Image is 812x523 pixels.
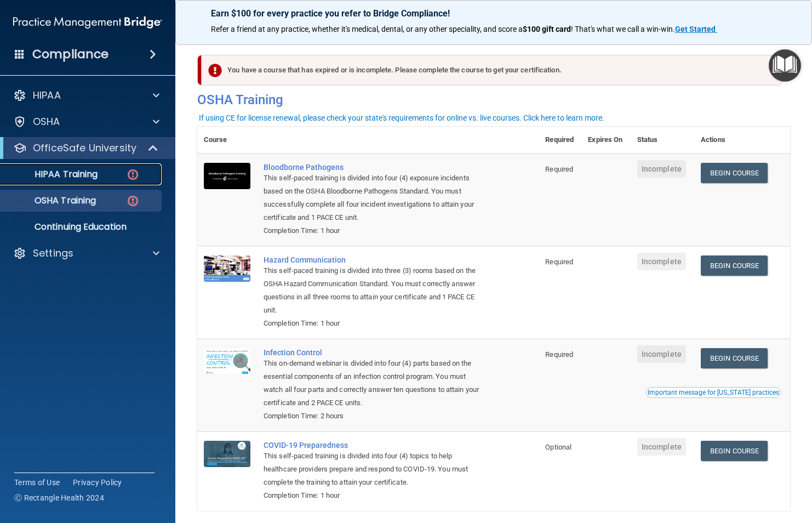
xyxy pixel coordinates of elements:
[197,92,790,107] h4: OSHA Training
[33,89,61,102] p: HIPAA
[545,350,573,359] span: Required
[32,47,108,62] h4: Compliance
[33,115,60,128] p: OSHA
[523,25,571,33] strong: $100 gift card
[7,221,157,232] p: Continuing Education
[571,25,675,33] span: ! That's what we call a win-win.
[694,127,790,154] th: Actions
[264,172,484,224] div: This self-paced training is divided into four (4) exposure incidents based on the OSHA Bloodborne...
[637,160,686,178] span: Incomplete
[701,255,768,276] a: Begin Course
[264,357,484,410] div: This on-demand webinar is divided into four (4) parts based on the essential components of an inf...
[539,127,581,154] th: Required
[264,317,484,330] div: Completion Time: 1 hour
[264,489,484,502] div: Completion Time: 1 hour
[13,141,159,155] a: OfficeSafe University
[197,112,606,123] button: If using CE for license renewal, please check your state's requirements for online vs. live cours...
[14,492,104,503] span: Ⓒ Rectangle Health 2024
[199,114,604,122] div: If using CE for license renewal, please check your state's requirements for online vs. live cours...
[211,25,523,33] span: Refer a friend at any practice, whether it's medical, dental, or any other speciality, and score a
[264,348,484,357] a: Infection Control
[637,253,686,270] span: Incomplete
[769,49,801,82] button: Open Resource Center
[33,141,136,155] p: OfficeSafe University
[545,258,573,266] span: Required
[701,348,768,368] a: Begin Course
[14,477,60,488] a: Terms of Use
[211,8,776,19] p: Earn $100 for every practice you refer to Bridge Compliance!
[7,169,98,180] p: HIPAA Training
[545,165,573,173] span: Required
[13,89,159,102] a: HIPAA
[33,247,73,260] p: Settings
[264,224,484,237] div: Completion Time: 1 hour
[208,64,222,77] img: exclamation-circle-solid-danger.72ef9ffc.png
[701,441,768,461] a: Begin Course
[581,127,631,154] th: Expires On
[264,450,484,489] div: This self-paced training is divided into four (4) topics to help healthcare providers prepare and...
[13,12,162,33] img: PMB logo
[13,247,159,260] a: Settings
[126,168,140,181] img: danger-circle.6113f641.png
[202,55,782,86] div: You have a course that has expired or is incomplete. Please complete the course to get your certi...
[7,195,96,206] p: OSHA Training
[264,441,484,450] a: COVID-19 Preparedness
[13,115,159,128] a: OSHA
[701,163,768,183] a: Begin Course
[637,345,686,363] span: Incomplete
[675,25,716,33] strong: Get Started
[545,443,571,451] span: Optional
[264,255,484,264] a: Hazard Communication
[648,389,779,396] div: Important message for [US_STATE] practices
[631,127,694,154] th: Status
[637,438,686,456] span: Incomplete
[264,163,484,172] a: Bloodborne Pathogens
[73,477,122,488] a: Privacy Policy
[126,194,140,208] img: danger-circle.6113f641.png
[264,264,484,317] div: This self-paced training is divided into three (3) rooms based on the OSHA Hazard Communication S...
[264,410,484,423] div: Completion Time: 2 hours
[646,387,781,398] button: Read this if you are a dental practitioner in the state of CA
[675,25,717,33] a: Get Started
[197,127,257,154] th: Course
